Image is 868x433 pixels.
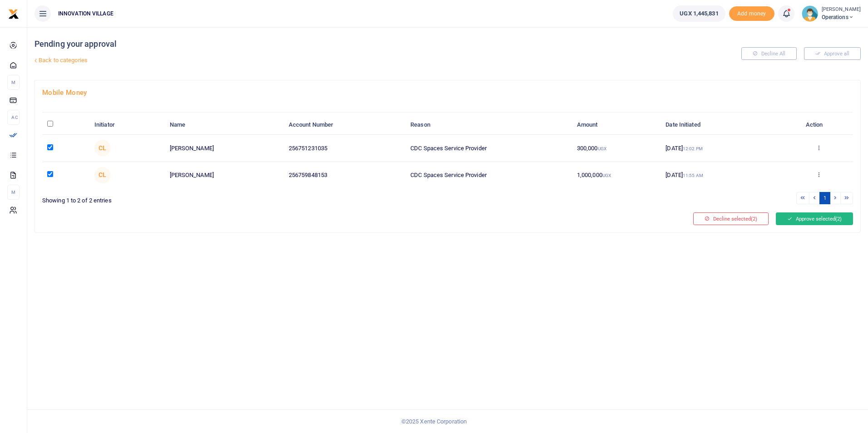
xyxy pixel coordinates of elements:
td: [PERSON_NAME] [164,135,283,162]
td: 256751231035 [284,135,405,162]
a: logo-small logo-large logo-large [8,10,19,17]
li: M [7,185,20,200]
td: [PERSON_NAME] [164,162,283,188]
td: 256759848153 [284,162,405,188]
th: Date Initiated: activate to sort column ascending [661,115,784,135]
th: Name: activate to sort column ascending [164,115,283,135]
td: CDC Spaces Service Provider [405,162,572,188]
li: Ac [7,110,20,125]
span: Chrisestom Lusambya [94,140,111,156]
a: Back to categories [32,53,583,68]
h4: Mobile Money [42,88,853,98]
th: Account Number: activate to sort column ascending [284,115,405,135]
td: 300,000 [572,135,661,162]
small: UGX [598,146,607,151]
button: Approve selected(2) [776,212,853,225]
button: Decline selected(2) [693,212,769,225]
td: 1,000,000 [572,162,661,188]
td: [DATE] [661,135,784,162]
small: 12:02 PM [683,146,703,151]
small: 11:55 AM [683,173,703,178]
li: Wallet ballance [669,5,729,22]
h4: Pending your approval [35,39,583,49]
th: Initiator: activate to sort column ascending [89,115,165,135]
span: (2) [751,216,757,222]
th: : activate to sort column descending [42,115,89,135]
div: Showing 1 to 2 of 2 entries [42,191,444,205]
a: 1 [819,192,830,204]
td: [DATE] [661,162,784,188]
th: Amount: activate to sort column ascending [572,115,661,135]
a: UGX 1,445,831 [673,5,725,22]
th: Reason: activate to sort column ascending [405,115,572,135]
a: Add money [729,10,774,16]
span: Chrisestom Lusambya [94,167,111,183]
span: (2) [835,216,842,222]
li: M [7,75,20,90]
span: INNOVATION VILLAGE [54,10,117,18]
li: Toup your wallet [729,6,774,21]
td: CDC Spaces Service Provider [405,135,572,162]
span: Operations [822,13,861,21]
small: UGX [602,173,611,178]
th: Action: activate to sort column ascending [784,115,853,135]
span: UGX 1,445,831 [680,9,718,18]
span: Add money [729,6,774,21]
img: logo-small [8,9,19,20]
small: [PERSON_NAME] [822,6,861,14]
img: profile-user [802,5,818,22]
a: profile-user [PERSON_NAME] Operations [802,5,861,22]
